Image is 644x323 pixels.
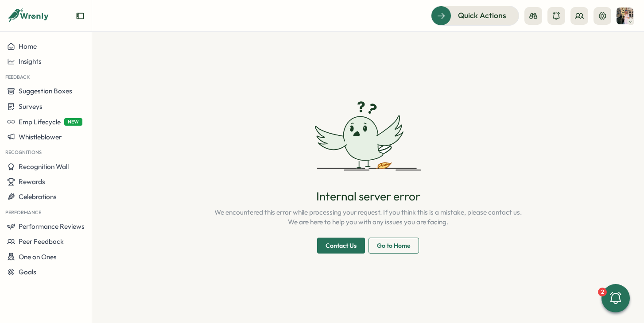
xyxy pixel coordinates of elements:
button: Go to Home [369,238,419,254]
span: Suggestion Boxes [19,87,72,95]
div: 2 [598,288,607,296]
span: Contact Us [326,238,357,253]
button: 2 [601,284,630,312]
p: We encountered this error while processing your request. If you think this is a mistake, please c... [214,208,522,227]
span: Whistleblower [19,133,62,141]
img: Hannah Saunders [617,8,633,24]
span: Emp Lifecycle [19,118,61,126]
span: Goals [19,268,36,276]
span: Rewards [19,177,45,186]
button: Contact Us [317,238,365,254]
span: Home [19,42,37,50]
span: Insights [19,57,42,65]
span: One on Ones [19,253,57,261]
button: Expand sidebar [76,12,85,20]
span: Quick Actions [458,10,506,21]
span: Go to Home [377,238,411,253]
span: Peer Feedback [19,237,64,246]
span: Celebrations [19,192,57,201]
button: Quick Actions [431,6,519,25]
span: NEW [64,118,82,126]
span: Surveys [19,102,43,111]
span: Performance Reviews [19,222,85,231]
p: Internal server error [316,188,420,204]
span: Recognition Wall [19,162,69,171]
